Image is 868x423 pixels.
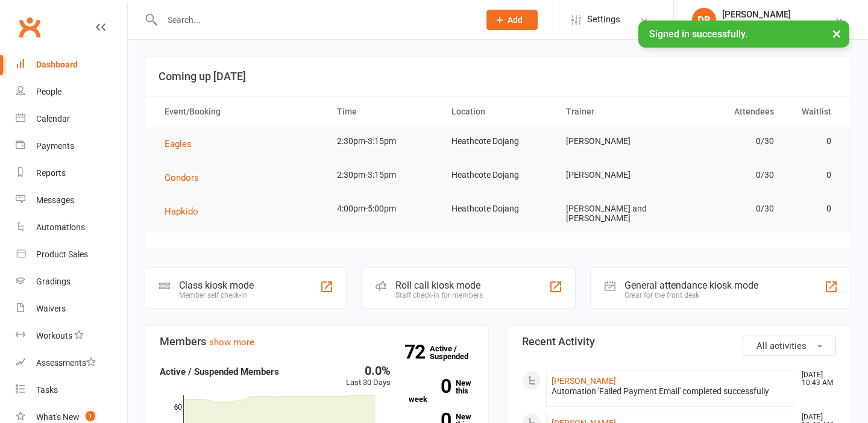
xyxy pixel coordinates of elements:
div: Member self check-in [179,291,254,299]
td: 0 [785,127,842,155]
td: 0 [785,195,842,223]
div: What's New [36,412,80,422]
th: Event/Booking [154,96,326,127]
strong: 72 [404,343,430,361]
h3: Coming up [DATE] [159,70,837,83]
a: Messages [16,187,127,214]
div: Assessments [36,358,96,368]
span: Hapkido [165,206,198,217]
div: Payments [36,141,74,151]
div: 0.0% [346,365,391,377]
a: 0New this week [409,379,474,403]
div: Great for the front desk [624,291,758,299]
div: Calendar [36,114,70,124]
button: Condors [165,171,207,185]
a: Tasks [16,377,127,404]
a: Waivers [16,295,127,322]
div: DB [692,8,716,32]
th: Time [326,96,441,127]
td: 0/30 [670,195,784,223]
a: show more [209,337,254,348]
a: Gradings [16,268,127,295]
td: [PERSON_NAME] [555,161,670,189]
a: Clubworx [14,12,45,42]
div: Dashboard [36,60,78,69]
td: 4:00pm-5:00pm [326,195,441,223]
span: Eagles [165,139,192,149]
span: Add [508,15,523,25]
a: Workouts [16,322,127,349]
td: 2:30pm-3:15pm [326,161,441,189]
a: [PERSON_NAME] [552,376,616,386]
button: Hapkido [165,204,207,219]
button: Eagles [165,137,200,151]
strong: 0 [409,377,451,395]
a: Payments [16,133,127,160]
div: Last 30 Days [346,365,391,389]
div: Automation 'Failed Payment Email' completed successfully [552,386,791,396]
h3: Recent Activity [522,336,836,348]
div: Messages [36,195,74,205]
div: General attendance kiosk mode [624,280,758,291]
span: Condors [165,172,199,183]
a: Product Sales [16,241,127,268]
div: Staff check-in for members [395,291,483,299]
td: Heathcote Dojang [441,127,555,155]
td: 2:30pm-3:15pm [326,127,441,155]
td: [PERSON_NAME] [555,127,670,155]
span: 1 [86,411,95,421]
span: Settings [587,6,620,33]
a: Dashboard [16,51,127,78]
div: People [36,87,61,96]
div: Product Sales [36,249,88,259]
div: Waivers [36,304,66,313]
div: Reports [36,168,66,178]
a: Automations [16,214,127,241]
th: Location [441,96,555,127]
strong: Active / Suspended Members [160,366,279,377]
td: [PERSON_NAME] and [PERSON_NAME] [555,195,670,233]
button: × [826,20,848,46]
span: Signed in successfully. [649,28,747,40]
div: Roll call kiosk mode [395,280,483,291]
td: Heathcote Dojang [441,161,555,189]
div: Workouts [36,331,72,340]
a: 72Active / Suspended [430,336,483,369]
th: Waitlist [785,96,842,127]
div: Kinetic Martial Arts Heathcote [722,20,834,31]
div: Gradings [36,277,71,286]
a: People [16,78,127,105]
input: Search... [159,11,471,28]
th: Attendees [670,96,784,127]
td: 0/30 [670,127,784,155]
h3: Members [160,336,474,348]
button: Add [486,10,538,30]
td: 0 [785,161,842,189]
a: Assessments [16,349,127,377]
div: Automations [36,222,85,232]
td: 0/30 [670,161,784,189]
a: Calendar [16,105,127,133]
div: Class kiosk mode [179,280,254,291]
th: Trainer [555,96,670,127]
td: Heathcote Dojang [441,195,555,223]
div: [PERSON_NAME] [722,9,834,20]
a: Reports [16,160,127,187]
div: Tasks [36,385,58,395]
